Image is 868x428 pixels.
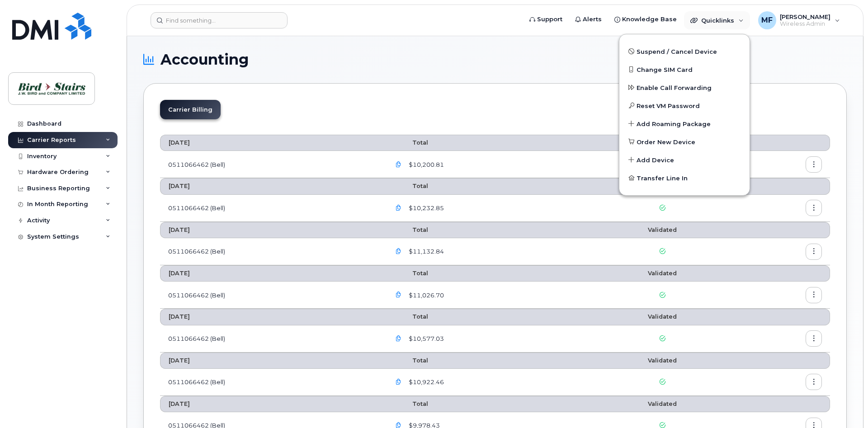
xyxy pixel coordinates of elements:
[391,183,428,189] span: Total
[637,174,688,183] span: Transfer Line In
[637,84,712,93] span: Enable Call Forwarding
[829,389,861,421] iframe: Messenger Launcher
[160,309,382,325] th: [DATE]
[637,138,695,147] span: Order New Device
[637,120,711,129] span: Add Roaming Package
[391,400,428,407] span: Total
[160,53,249,66] span: Accounting
[407,334,444,343] span: $10,577.03
[594,396,731,412] th: Validated
[160,238,382,265] td: 0511066462 (Bell)
[637,156,674,165] span: Add Device
[391,313,428,320] span: Total
[407,204,444,212] span: $10,232.85
[160,325,382,353] td: 0511066462 (Bell)
[619,133,750,151] a: Order New Device
[160,282,382,309] td: 0511066462 (Bell)
[391,357,428,364] span: Total
[637,47,717,56] span: Suspend / Cancel Device
[160,151,382,178] td: 0511066462 (Bell)
[160,353,382,369] th: [DATE]
[407,291,444,300] span: $11,026.70
[160,265,382,282] th: [DATE]
[594,265,731,282] th: Validated
[160,178,382,194] th: [DATE]
[160,135,382,151] th: [DATE]
[594,222,731,238] th: Validated
[160,222,382,238] th: [DATE]
[637,102,700,111] span: Reset VM Password
[594,309,731,325] th: Validated
[407,160,444,169] span: $10,200.81
[391,270,428,277] span: Total
[407,378,444,386] span: $10,922.46
[160,396,382,412] th: [DATE]
[391,139,428,146] span: Total
[594,178,731,194] th: Validated
[160,195,382,222] td: 0511066462 (Bell)
[594,135,731,151] th: Validated
[594,353,731,369] th: Validated
[637,66,693,75] span: Change SIM Card
[407,247,444,256] span: $11,132.84
[391,226,428,233] span: Total
[160,369,382,396] td: 0511066462 (Bell)
[619,151,750,169] a: Add Device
